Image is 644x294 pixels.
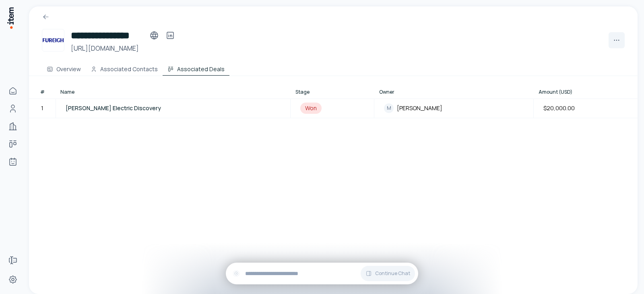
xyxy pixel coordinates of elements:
[5,83,21,99] a: Home
[42,60,86,76] button: Overview
[66,104,281,112] a: [PERSON_NAME] Electric Discovery
[71,43,178,53] h3: [URL][DOMAIN_NAME]
[609,32,625,48] button: More actions
[5,271,21,288] a: Settings
[39,104,46,112] div: 1
[384,103,394,113] div: M
[5,252,21,268] a: Forms
[5,101,21,117] a: Contacts
[5,154,21,170] a: Agents
[5,136,21,152] a: deals
[40,90,45,95] button: #
[539,90,579,95] button: Amount (USD)
[42,29,64,51] img: Fureigh Electric
[543,104,575,112] span: $20,000.00
[5,118,21,134] a: Companies
[300,103,322,114] div: Won
[86,60,163,76] button: Associated Contacts
[397,104,442,112] span: [PERSON_NAME]
[163,60,229,76] button: Associated Deals
[6,6,14,29] img: Item Brain Logo
[66,104,161,112] span: [PERSON_NAME] Electric Discovery
[60,90,81,95] button: Name
[226,263,418,284] div: Continue Chat
[379,90,401,95] button: Owner
[375,270,410,277] span: Continue Chat
[361,266,415,281] button: Continue Chat
[295,90,316,95] button: Stage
